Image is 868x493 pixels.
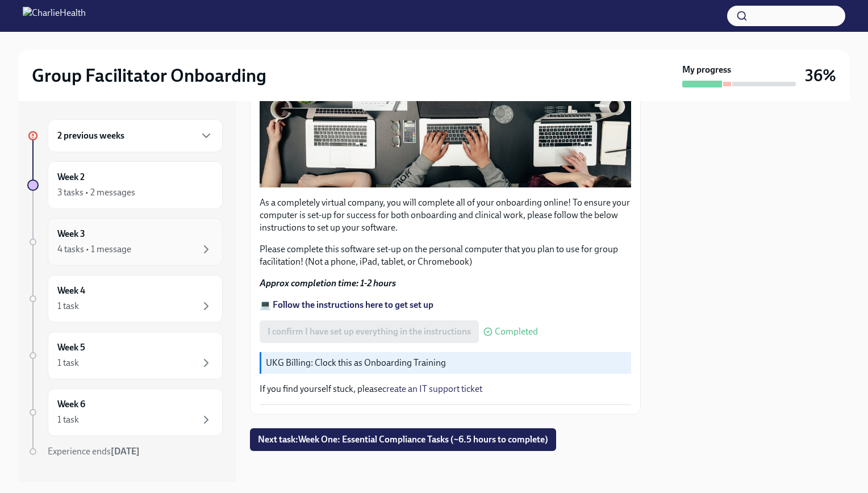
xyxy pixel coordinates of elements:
[27,388,223,436] a: Week 61 task
[57,413,79,426] div: 1 task
[682,64,731,76] strong: My progress
[260,243,631,268] p: Please complete this software set-up on the personal computer that you plan to use for group faci...
[57,228,85,240] h6: Week 3
[260,278,396,289] strong: Approx completion time: 1-2 hours
[27,161,223,209] a: Week 23 tasks • 2 messages
[111,446,140,457] strong: [DATE]
[48,119,223,152] div: 2 previous weeks
[57,285,85,297] h6: Week 4
[258,434,548,445] span: Next task : Week One: Essential Compliance Tasks (~6.5 hours to complete)
[266,357,627,369] p: UKG Billing: Clock this as Onboarding Training
[27,218,223,266] a: Week 34 tasks • 1 message
[495,327,538,336] span: Completed
[57,300,79,312] div: 1 task
[57,171,85,183] h6: Week 2
[805,65,836,86] h3: 36%
[57,357,79,369] div: 1 task
[260,197,631,234] p: As a completely virtual company, you will complete all of your onboarding online! To ensure your ...
[48,446,140,457] span: Experience ends
[23,7,86,25] img: CharlieHealth
[57,243,131,256] div: 4 tasks • 1 message
[250,428,556,451] button: Next task:Week One: Essential Compliance Tasks (~6.5 hours to complete)
[57,186,135,199] div: 3 tasks • 2 messages
[57,398,85,411] h6: Week 6
[260,383,631,395] p: If you find yourself stuck, please
[382,383,482,394] a: create an IT support ticket
[260,299,433,310] a: 💻 Follow the instructions here to get set up
[27,275,223,323] a: Week 41 task
[32,64,266,87] h2: Group Facilitator Onboarding
[57,341,85,354] h6: Week 5
[27,332,223,379] a: Week 51 task
[57,129,124,142] h6: 2 previous weeks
